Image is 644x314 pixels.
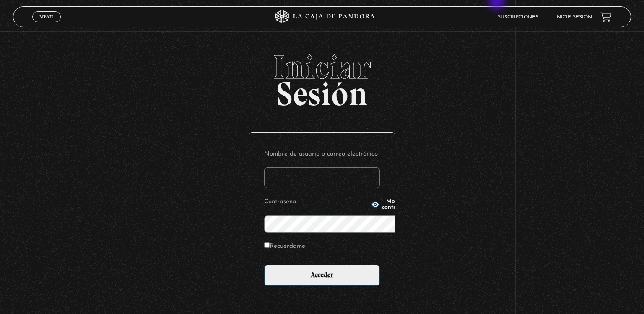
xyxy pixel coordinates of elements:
button: Mostrar contraseña [371,199,411,210]
label: Contraseña [264,196,369,209]
label: Nombre de usuario o correo electrónico [264,148,380,161]
input: Recuérdame [264,242,270,248]
h2: Sesión [13,50,631,104]
a: Suscripciones [498,15,538,20]
a: View your shopping cart [600,11,612,22]
span: Cerrar [37,21,57,27]
label: Recuérdame [264,240,305,253]
span: Menu [39,14,53,19]
span: Iniciar [13,50,631,84]
span: Mostrar contraseña [382,199,411,210]
input: Acceder [264,265,380,286]
a: Inicie sesión [555,15,592,20]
